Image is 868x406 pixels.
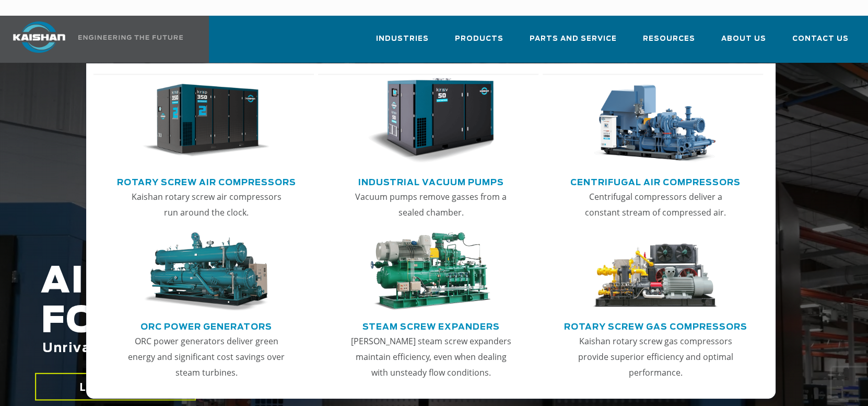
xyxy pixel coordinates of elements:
h2: AIR COMPRESSORS FOR THE [41,262,694,388]
span: Industries [376,33,429,45]
img: thumb-Steam-Screw-Expanders [367,232,494,312]
p: ORC power generators deliver green energy and significant cost savings over steam turbines. [126,333,286,380]
p: [PERSON_NAME] steam screw expanders maintain efficiency, even when dealing with unsteady flow con... [350,333,511,380]
a: Rotary Screw Gas Compressors [564,318,747,333]
img: thumb-Centrifugal-Air-Compressors [592,78,719,164]
span: LEARN MORE [80,379,152,394]
span: Contact Us [792,33,849,45]
img: thumb-Industrial-Vacuum-Pumps [367,78,494,164]
span: About Us [721,33,766,45]
span: Parts and Service [530,33,617,45]
span: Resources [643,33,695,45]
a: Parts and Service [530,25,617,61]
a: Rotary Screw Air Compressors [116,173,296,189]
a: Products [455,25,503,61]
img: Engineering the future [78,35,183,40]
a: LEARN MORE [35,373,196,401]
p: Kaishan rotary screw gas compressors provide superior efficiency and optimal performance. [575,333,735,380]
span: Unrivaled performance with up to 35% energy cost savings. [42,342,489,355]
a: Industries [376,25,429,61]
a: Steam Screw Expanders [362,318,499,333]
span: Products [455,33,503,45]
img: thumb-Rotary-Screw-Gas-Compressors [592,232,719,312]
p: Centrifugal compressors deliver a constant stream of compressed air. [575,189,735,220]
p: Kaishan rotary screw air compressors run around the clock. [126,189,286,220]
img: thumb-ORC-Power-Generators [143,232,269,312]
a: About Us [721,25,766,61]
p: Vacuum pumps remove gasses from a sealed chamber. [350,189,511,220]
a: ORC Power Generators [140,318,272,333]
a: Centrifugal Air Compressors [570,173,741,189]
a: Industrial Vacuum Pumps [358,173,503,189]
a: Contact Us [792,25,849,61]
img: thumb-Rotary-Screw-Air-Compressors [143,78,269,164]
a: Resources [643,25,695,61]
